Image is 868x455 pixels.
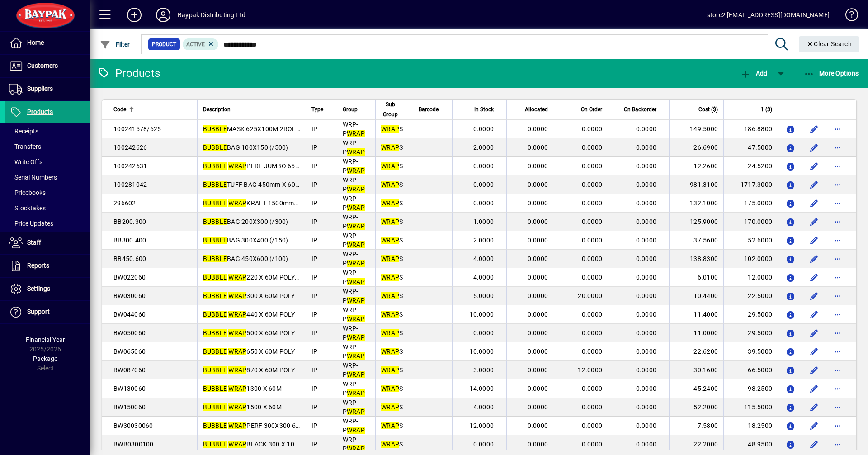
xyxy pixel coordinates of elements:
[113,255,146,262] span: BB450.600
[5,255,90,277] a: Reports
[311,125,318,133] span: IP
[113,348,146,355] span: BW065060
[27,308,50,315] span: Support
[723,120,778,138] td: 186.8800
[311,292,318,299] span: IP
[830,233,845,247] button: More options
[203,144,288,151] span: BAG 100X150 (/500)
[528,218,548,225] span: 0.0000
[311,199,318,207] span: IP
[9,128,38,135] span: Receipts
[723,361,778,379] td: 66.5000
[343,195,365,211] span: WRP-P
[347,278,365,285] em: WRAP
[528,199,548,207] span: 0.0000
[723,250,778,268] td: 102.0000
[5,216,90,231] a: Price Updates
[807,270,821,284] button: Edit
[830,140,845,155] button: More options
[347,352,365,360] em: WRAP
[113,311,146,318] span: BW044060
[9,143,41,150] span: Transfers
[473,199,494,207] span: 0.0000
[381,292,399,299] em: WRAP
[381,162,403,170] span: S
[98,36,132,52] button: Filter
[27,62,58,69] span: Customers
[203,199,311,207] span: KRAFT 1500mmX60M
[343,104,358,114] span: Group
[830,177,845,192] button: More options
[113,162,147,170] span: 100242631
[740,70,767,77] span: Add
[27,285,50,292] span: Settings
[528,162,548,170] span: 0.0000
[203,255,227,262] em: BUBBLE
[528,237,548,244] span: 0.0000
[203,329,227,337] em: BUBBLE
[669,213,723,231] td: 125.9000
[311,255,318,262] span: IP
[723,305,778,324] td: 29.5000
[528,329,548,337] span: 0.0000
[830,418,845,433] button: More options
[621,104,665,114] div: On Backorder
[806,40,852,47] span: Clear Search
[381,292,403,299] span: S
[343,139,365,156] span: WRP-P
[203,237,288,244] span: BAG 300X400 (/150)
[381,125,399,133] em: WRAP
[97,66,160,81] div: Products
[807,233,821,247] button: Edit
[228,162,246,170] em: WRAP
[203,125,227,133] em: BUBBLE
[5,123,90,139] a: Receipts
[381,199,403,207] span: S
[636,311,657,318] span: 0.0000
[830,289,845,303] button: More options
[669,305,723,324] td: 11.4000
[228,348,246,355] em: WRAP
[830,437,845,451] button: More options
[419,104,447,114] div: Barcode
[473,255,494,262] span: 4.0000
[113,237,146,244] span: BB300.400
[203,311,295,318] span: 440 X 60M POLY
[343,269,365,285] span: WRP-P
[343,213,365,230] span: WRP-P
[723,213,778,231] td: 170.0000
[473,292,494,299] span: 5.0000
[636,292,657,299] span: 0.0000
[152,40,176,49] span: Product
[113,199,136,207] span: 296602
[582,162,603,170] span: 0.0000
[347,297,365,304] em: WRAP
[381,348,399,355] em: WRAP
[9,189,46,196] span: Pricebooks
[5,55,90,77] a: Customers
[761,104,772,114] span: 1 ($)
[807,251,821,266] button: Edit
[839,2,857,31] a: Knowledge Base
[203,274,323,281] span: 220 X 60M POLY (215MM)
[381,255,403,262] span: S
[419,104,439,114] span: Barcode
[343,232,365,248] span: WRP-P
[347,130,365,137] em: WRAP
[381,348,403,355] span: S
[113,292,146,299] span: BW030060
[528,348,548,355] span: 0.0000
[473,237,494,244] span: 2.0000
[228,199,246,207] em: WRAP
[381,199,399,207] em: WRAP
[228,311,246,318] em: WRAP
[186,41,205,47] span: Active
[5,170,90,185] a: Serial Numbers
[203,237,227,244] em: BUBBLE
[311,348,318,355] span: IP
[120,7,149,23] button: Add
[149,7,178,23] button: Profile
[27,239,41,246] span: Staff
[343,121,365,137] span: WRP-P
[113,104,126,114] span: Code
